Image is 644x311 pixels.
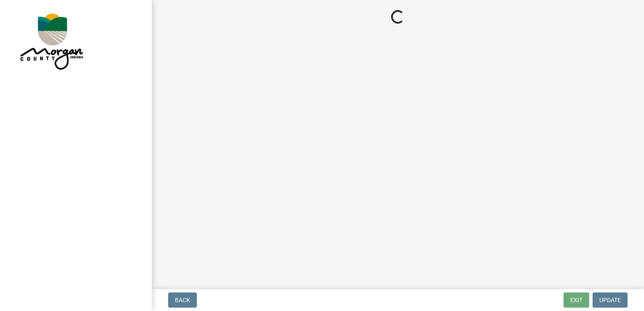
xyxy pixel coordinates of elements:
button: Exit [563,292,589,308]
span: Back [175,297,190,303]
span: Update [599,297,621,303]
button: Update [593,292,628,308]
img: Morgan County, Indiana [17,9,85,72]
button: Back [168,292,197,308]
